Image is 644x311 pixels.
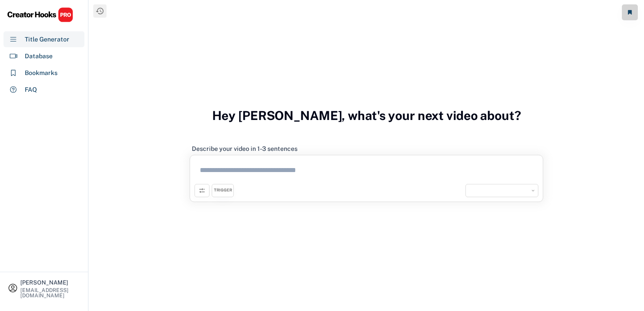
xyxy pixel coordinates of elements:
div: FAQ [25,85,37,94]
div: Describe your video in 1-3 sentences [192,145,297,153]
img: yH5BAEAAAAALAAAAAABAAEAAAIBRAA7 [468,187,476,195]
div: [EMAIL_ADDRESS][DOMAIN_NAME] [20,288,80,298]
div: TRIGGER [214,187,232,193]
h3: Hey [PERSON_NAME], what's your next video about? [212,99,521,132]
img: CHPRO%20Logo.svg [7,7,73,22]
div: Title Generator [25,35,69,44]
div: Database [25,52,53,61]
div: [PERSON_NAME] [20,280,80,285]
div: Bookmarks [25,68,57,78]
